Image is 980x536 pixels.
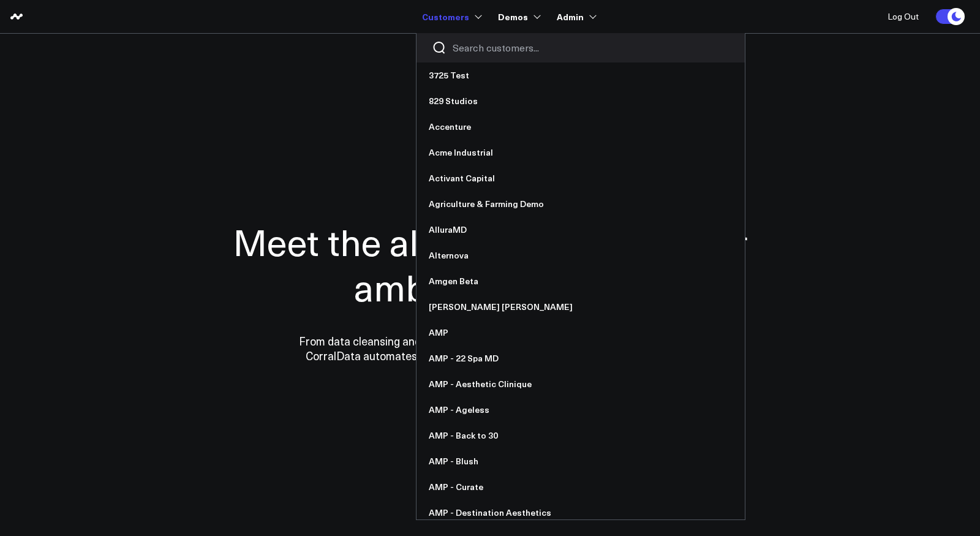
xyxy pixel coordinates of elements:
[417,423,745,448] a: AMP - Back to 30
[417,114,745,140] a: Accenture
[417,294,745,320] a: [PERSON_NAME] [PERSON_NAME]
[498,6,538,28] a: Demos
[417,500,745,526] a: AMP - Destination Aesthetics
[557,6,594,28] a: Admin
[417,371,745,397] a: AMP - Aesthetic Clinique
[453,41,729,55] input: Search customers input
[432,40,447,55] button: Search customers button
[190,219,790,309] h1: Meet the all-in-one data hub for ambitious teams
[417,448,745,474] a: AMP - Blush
[422,6,480,28] a: Customers
[417,62,745,88] a: 3725 Test
[417,345,745,371] a: AMP - 22 Spa MD
[417,191,745,217] a: Agriculture & Farming Demo
[417,243,745,268] a: Alternova
[417,140,745,165] a: Acme Industrial
[417,474,745,500] a: AMP - Curate
[417,165,745,191] a: Activant Capital
[417,320,745,345] a: AMP
[417,397,745,423] a: AMP - Ageless
[417,88,745,114] a: 829 Studios
[417,217,745,243] a: AlluraMD
[417,268,745,294] a: Amgen Beta
[273,334,707,363] p: From data cleansing and integration to personalized dashboards and insights, CorralData automates...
